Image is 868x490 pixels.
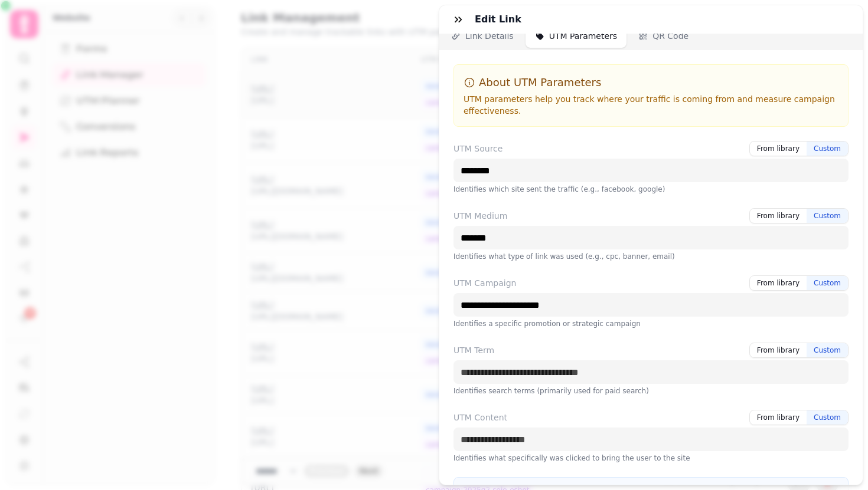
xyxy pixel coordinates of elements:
[453,453,849,463] p: Identifies what specifically was clicked to bring the user to the site
[807,343,848,357] button: Custom
[750,410,807,425] button: From library
[750,209,807,223] button: From library
[750,276,807,290] button: From library
[453,252,849,261] p: Identifies what type of link was used (e.g., cpc, banner, email)
[453,185,849,194] p: Identifies which site sent the traffic (e.g., facebook, google)
[475,12,526,27] h3: Edit Link
[465,30,514,42] span: Link Details
[453,386,849,396] p: Identifies search terms (primarily used for paid search)
[453,210,507,222] label: UTM Medium
[464,93,838,117] p: UTM parameters help you track where your traffic is coming from and measure campaign effectiveness.
[750,343,807,357] button: From library
[453,319,849,328] p: Identifies a specific promotion or strategic campaign
[453,143,502,154] label: UTM Source
[750,142,807,156] button: From library
[464,74,838,91] h3: About UTM Parameters
[807,410,848,425] button: Custom
[807,142,848,156] button: Custom
[549,30,617,42] span: UTM Parameters
[807,209,848,223] button: Custom
[652,30,688,42] span: QR Code
[453,277,516,289] label: UTM Campaign
[453,412,507,423] label: UTM Content
[807,276,848,290] button: Custom
[453,344,494,356] label: UTM Term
